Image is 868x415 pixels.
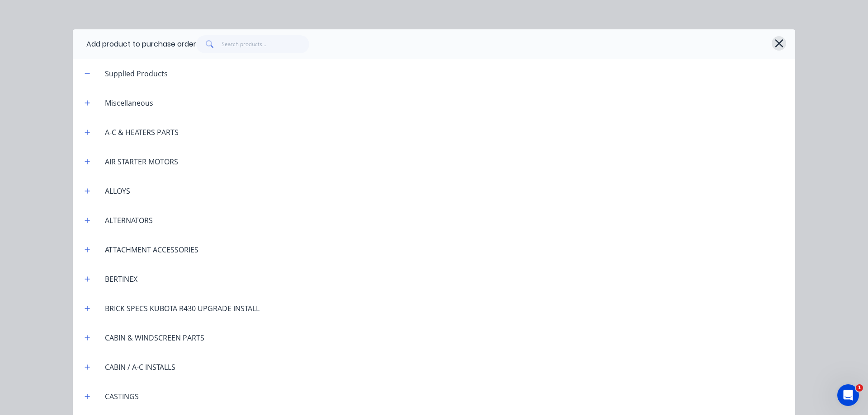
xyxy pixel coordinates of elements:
[98,362,183,373] div: CABIN / A-C INSTALLS
[98,156,185,167] div: AIR STARTER MOTORS
[98,303,267,314] div: BRICK SPECS KUBOTA R430 UPGRADE INSTALL
[98,127,186,138] div: A-C & HEATERS PARTS
[98,244,206,255] div: ATTACHMENT ACCESSORIES
[98,186,137,196] div: ALLOYS
[856,384,863,392] span: 1
[98,391,146,402] div: CASTINGS
[98,98,160,108] div: Miscellaneous
[98,68,175,79] div: Supplied Products
[222,35,310,53] input: Search products...
[98,215,160,226] div: ALTERNATORS
[98,332,212,343] div: CABIN & WINDSCREEN PARTS
[98,274,145,284] div: BERTINEX
[86,39,196,50] div: Add product to purchase order
[837,384,859,406] iframe: Intercom live chat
